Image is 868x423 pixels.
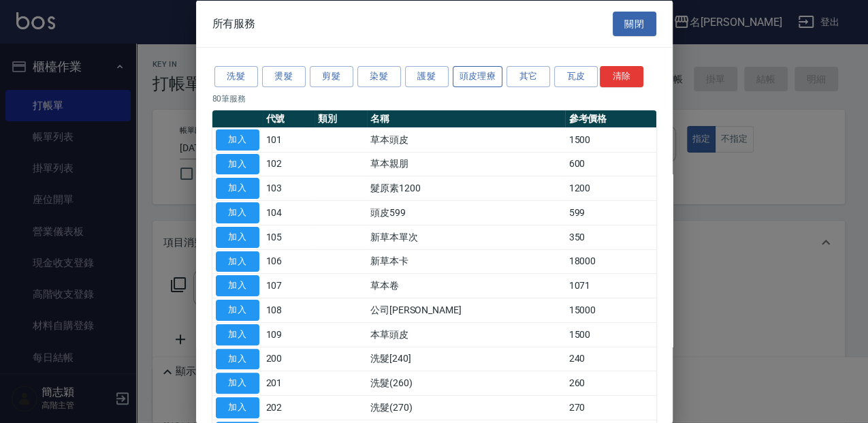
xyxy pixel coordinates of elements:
button: 加入 [216,153,259,174]
button: 加入 [216,275,259,296]
button: 其它 [507,66,550,87]
td: 1071 [565,273,656,298]
td: 102 [263,152,315,176]
td: 洗髮(260) [367,371,566,395]
td: 頭皮599 [367,200,566,225]
td: 599 [565,200,656,225]
td: 洗髮[240] [367,347,566,371]
td: 202 [263,395,315,420]
button: 燙髮 [262,66,306,87]
td: 260 [565,371,656,395]
th: 名稱 [367,110,566,127]
td: 200 [263,347,315,371]
th: 參考價格 [565,110,656,127]
span: 所有服務 [212,16,256,30]
td: 草本頭皮 [367,127,566,152]
th: 代號 [263,110,315,127]
button: 加入 [216,300,259,321]
td: 草本親朋 [367,152,566,176]
button: 加入 [216,251,259,272]
p: 80 筆服務 [212,92,656,104]
td: 1500 [565,127,656,152]
td: 洗髮(270) [367,395,566,420]
td: 髮原素1200 [367,176,566,200]
td: 240 [565,347,656,371]
button: 加入 [216,129,259,150]
button: 加入 [216,226,259,247]
button: 加入 [216,373,259,394]
button: 清除 [600,66,643,87]
td: 270 [565,395,656,420]
td: 公司[PERSON_NAME] [367,298,566,322]
button: 加入 [216,178,259,199]
button: 染髮 [357,66,401,87]
td: 1200 [565,176,656,200]
td: 新草本單次 [367,225,566,249]
td: 草本卷 [367,273,566,298]
button: 頭皮理療 [453,66,503,87]
td: 15000 [565,298,656,322]
td: 106 [263,249,315,274]
td: 101 [263,127,315,152]
button: 護髮 [405,66,449,87]
td: 104 [263,200,315,225]
td: 1500 [565,322,656,347]
button: 瓦皮 [554,66,598,87]
button: 加入 [216,202,259,223]
td: 201 [263,371,315,395]
td: 350 [565,225,656,249]
td: 18000 [565,249,656,274]
button: 關閉 [613,11,656,36]
button: 剪髮 [310,66,353,87]
td: 107 [263,273,315,298]
button: 加入 [216,348,259,369]
button: 加入 [216,324,259,345]
th: 類別 [315,110,367,127]
td: 本草頭皮 [367,322,566,347]
button: 加入 [216,397,259,418]
td: 103 [263,176,315,200]
td: 105 [263,225,315,249]
td: 108 [263,298,315,322]
td: 600 [565,152,656,176]
button: 洗髮 [214,66,258,87]
td: 新草本卡 [367,249,566,274]
td: 109 [263,322,315,347]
